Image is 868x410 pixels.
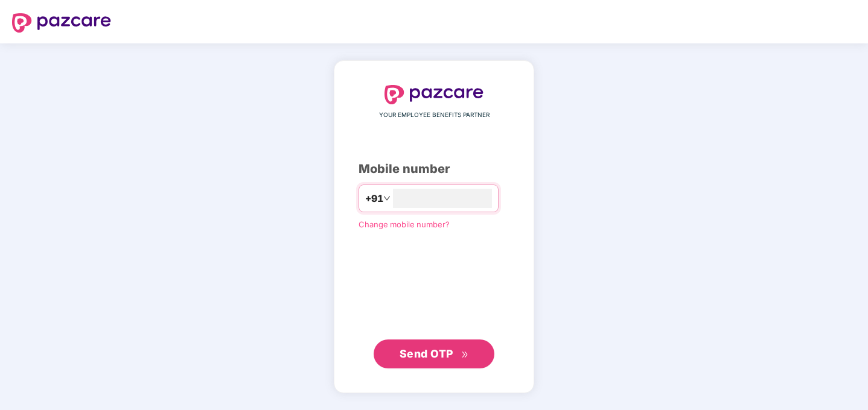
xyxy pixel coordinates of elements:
[365,191,383,206] span: +91
[383,195,391,202] span: down
[12,13,111,33] img: logo
[379,110,490,120] span: YOUR EMPLOYEE BENEFITS PARTNER
[359,219,450,229] a: Change mobile number?
[359,160,509,178] div: Mobile number
[385,85,483,104] img: logo
[374,339,494,368] button: Send OTPdouble-right
[400,347,453,360] span: Send OTP
[461,351,469,359] span: double-right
